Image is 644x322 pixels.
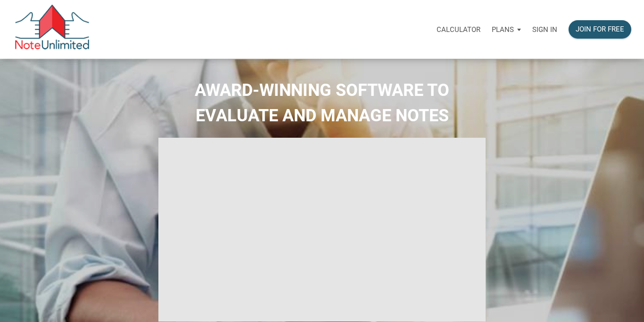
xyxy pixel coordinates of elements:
[569,20,631,39] button: Join for free
[486,16,527,44] button: Plans
[7,78,637,128] h2: AWARD-WINNING SOFTWARE TO EVALUATE AND MANAGE NOTES
[158,138,486,322] iframe: NoteUnlimited
[486,15,527,44] a: Plans
[437,25,480,34] p: Calculator
[527,15,563,44] a: Sign in
[532,25,557,34] p: Sign in
[576,24,624,35] div: Join for free
[563,15,637,44] a: Join for free
[492,25,514,34] p: Plans
[431,15,486,44] a: Calculator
